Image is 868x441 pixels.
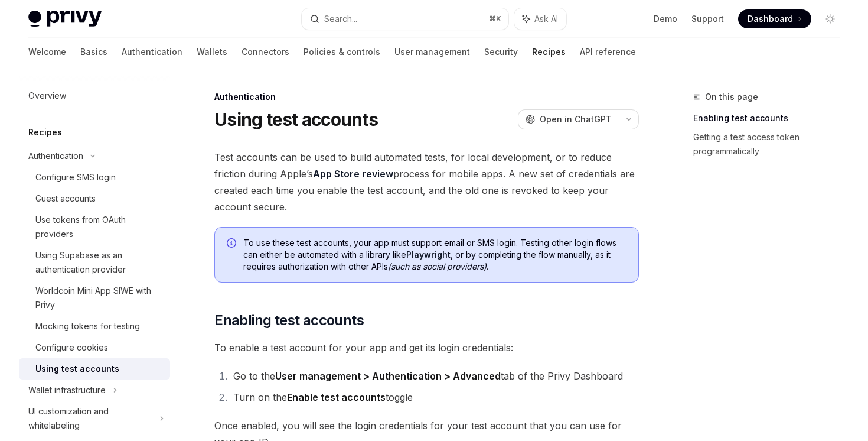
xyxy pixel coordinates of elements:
div: Using Supabase as an authentication provider [35,248,163,277]
a: Connectors [242,38,289,66]
li: Turn on the toggle [230,389,639,406]
a: App Store review [313,168,393,180]
a: Security [484,38,518,66]
span: To use these test accounts, your app must support email or SMS login. Testing other login flows c... [243,237,626,273]
button: Toggle dark mode [821,9,840,28]
a: Worldcoin Mini App SIWE with Privy [19,280,170,316]
div: Configure cookies [35,341,108,355]
div: Mocking tokens for testing [35,319,140,333]
span: To enable a test account for your app and get its login credentials: [214,339,639,356]
div: Configure SMS login [35,170,116,184]
a: Support [691,13,724,25]
div: Wallet infrastructure [28,383,106,397]
span: On this page [705,90,758,104]
a: Authentication [122,38,182,66]
h1: Using test accounts [214,109,378,130]
a: Playwright [406,249,451,260]
span: Dashboard [748,13,793,25]
span: Open in ChatGPT [540,114,612,125]
a: Recipes [532,38,566,66]
a: Dashboard [738,9,811,28]
a: Configure SMS login [19,167,170,188]
a: Overview [19,85,170,106]
a: Guest accounts [19,188,170,209]
span: Ask AI [534,13,558,25]
a: Wallets [197,38,227,66]
a: Use tokens from OAuth providers [19,209,170,245]
div: Using test accounts [35,362,119,376]
div: Overview [28,89,66,103]
strong: User management > Authentication > Advanced [275,370,501,382]
span: ⌘ K [489,14,501,24]
span: Enabling test accounts [214,311,364,330]
a: API reference [580,38,636,66]
img: light logo [28,11,102,27]
span: Test accounts can be used to build automated tests, for local development, or to reduce friction ... [214,149,639,215]
a: Configure cookies [19,337,170,358]
a: Getting a test access token programmatically [693,128,849,161]
div: UI customization and whitelabeling [28,404,152,433]
a: Mocking tokens for testing [19,316,170,337]
a: Using Supabase as an authentication provider [19,245,170,280]
svg: Info [227,238,239,250]
a: Policies & controls [304,38,380,66]
div: Worldcoin Mini App SIWE with Privy [35,284,163,312]
a: Basics [80,38,107,66]
button: Open in ChatGPT [518,109,619,129]
em: (such as social providers) [388,261,487,271]
a: User management [394,38,470,66]
a: Welcome [28,38,66,66]
a: Enabling test accounts [693,109,849,128]
a: Using test accounts [19,358,170,380]
button: Search...⌘K [302,8,508,30]
div: Use tokens from OAuth providers [35,213,163,241]
div: Authentication [214,91,639,103]
div: Authentication [28,149,83,163]
button: Ask AI [514,8,566,30]
div: Search... [324,12,357,26]
strong: Enable test accounts [287,391,386,403]
li: Go to the tab of the Privy Dashboard [230,368,639,384]
a: Demo [654,13,677,25]
div: Guest accounts [35,192,96,206]
h5: Recipes [28,125,62,140]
